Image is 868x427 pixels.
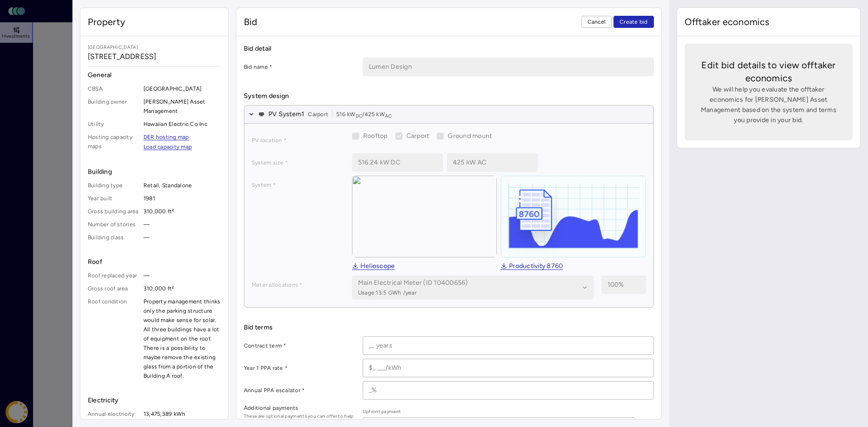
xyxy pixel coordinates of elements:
span: CBSA [88,84,140,93]
sub: AC [385,113,392,119]
span: Utility [88,119,140,129]
label: System * [252,180,345,190]
span: 310,000 ft² [144,207,221,216]
span: 1981 [144,194,221,203]
button: Create bid [613,16,654,28]
a: Productivity 8760 [501,263,563,270]
input: $_.___/kWh [363,359,653,377]
span: Bid detail [244,44,654,54]
input: 1,000 kW AC [447,154,537,171]
span: — [144,233,221,242]
span: Rooftop [363,132,388,140]
span: [STREET_ADDRESS] [88,51,221,62]
span: General [88,70,221,80]
label: Bid name * [244,62,355,72]
span: Building [88,167,221,177]
a: Helioscope [352,263,395,270]
label: Contract term * [244,341,355,350]
span: Hosting capacity maps [88,132,140,152]
sub: DC [356,113,363,119]
img: helioscope-8760-1D3KBreE.png [501,176,645,257]
span: Bid terms [244,322,654,333]
span: Property [88,15,125,28]
a: Load capacity map [144,144,192,150]
span: Retail, Standalone [144,181,221,190]
span: Edit bid details to view offtaker economics [699,59,838,85]
input: _% [363,381,653,399]
span: 310,000 ft² [144,284,221,293]
label: Additional payments [244,403,355,413]
span: Create bid [620,17,648,26]
span: Roof replaced year [88,271,140,280]
span: Gross building area [88,207,140,216]
span: 516 kW / 425 kW [336,110,392,119]
span: [GEOGRAPHIC_DATA] [88,44,221,51]
input: 1,000 kW DC [352,154,443,171]
span: Building class [88,233,140,242]
span: Carport [406,132,430,140]
span: Building owner [88,97,140,116]
button: PV System1Carport516 kWDC/425 kWAC [244,105,653,124]
button: Cancel [581,16,612,28]
span: System design [244,91,654,101]
img: view [352,176,497,257]
span: Bid [244,15,257,28]
input: 100% [602,276,646,294]
span: PV System 1 [268,109,305,119]
input: __ years [363,337,653,355]
span: Ground mount [448,132,492,140]
span: — [144,271,221,280]
label: Annual PPA escalator * [244,386,355,395]
span: Roof condition [88,297,140,381]
span: Building type [88,181,140,190]
label: Year 1 PPA rate * [244,363,355,373]
span: Hawaiian Electric Co Inc [144,119,221,129]
span: Gross roof area [88,284,140,293]
span: Roof [88,257,221,267]
span: [GEOGRAPHIC_DATA] [144,84,221,93]
span: We will help you evaluate the offtaker economics for [PERSON_NAME] Asset Management based on the ... [699,85,838,125]
label: Meter allocations * [252,280,345,289]
span: Electricity [88,395,221,406]
label: PV location * [252,136,345,145]
span: — [144,220,221,229]
span: Carport [308,110,328,119]
span: [PERSON_NAME] Asset Management [144,97,221,116]
span: Number of stories [88,220,140,229]
span: Upfront payment [363,408,635,415]
span: Cancel [587,17,606,26]
a: DER hosting map [144,134,189,140]
span: Year built [88,194,140,203]
label: System size * [252,158,345,167]
span: Offtaker economics [685,15,770,28]
span: Property management thinks only the parking structure would make sense for solar. All three build... [144,297,221,381]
